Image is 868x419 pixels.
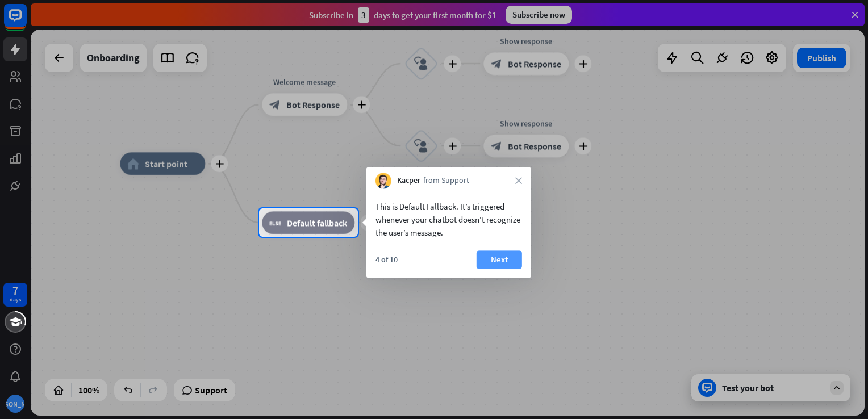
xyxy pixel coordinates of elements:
button: Open LiveChat chat widget [9,5,43,39]
button: Next [477,250,522,269]
i: close [515,177,522,184]
span: Default fallback [287,217,347,228]
div: 4 of 10 [375,254,398,265]
span: from Support [423,175,469,187]
i: block_fallback [269,217,281,228]
span: Kacper [397,175,420,187]
div: This is Default Fallback. It’s triggered whenever your chatbot doesn't recognize the user’s message. [375,200,522,239]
